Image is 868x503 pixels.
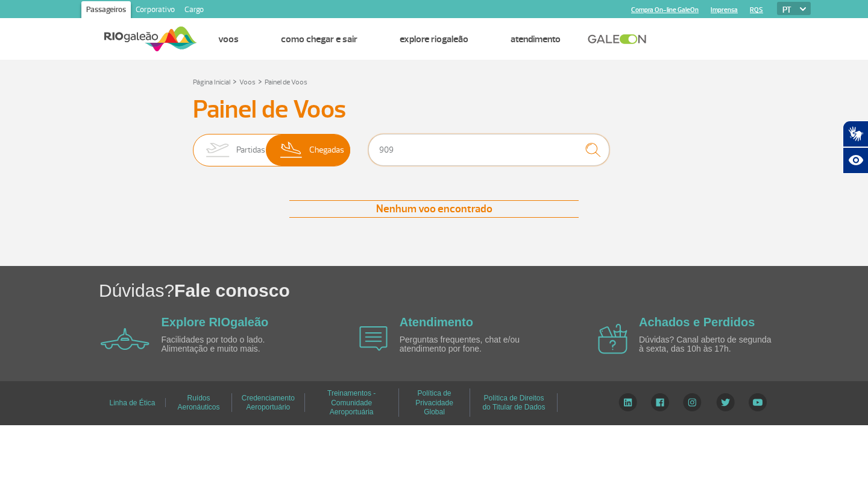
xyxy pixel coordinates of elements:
img: YouTube [749,393,767,411]
a: > [233,74,237,88]
a: Credenciamento Aeroportuário [242,390,295,416]
div: Plugin de acessibilidade da Hand Talk. [843,121,868,174]
a: Atendimento [511,33,561,45]
a: Política de Privacidade Global [415,385,453,420]
a: Página Inicial [193,78,230,87]
img: slider-desembarque [274,134,309,166]
a: Voos [218,33,239,45]
a: Compra On-line GaleOn [631,6,699,14]
a: Política de Direitos do Titular de Dados [482,390,545,416]
p: Dúvidas? Canal aberto de segunda à sexta, das 10h às 17h. [639,335,778,354]
span: Partidas [236,134,265,166]
a: Ruídos Aeronáuticos [177,390,219,416]
img: airplane icon [359,326,388,351]
p: Facilidades por todo o lado. Alimentação e muito mais. [162,335,300,354]
a: Passageiros [81,1,131,21]
a: Imprensa [711,6,738,14]
img: airplane icon [101,328,149,350]
button: Abrir recursos assistivos. [843,147,868,174]
a: Painel de Voos [265,78,307,87]
a: Linha de Ética [109,394,155,411]
a: RQS [750,6,763,14]
img: Facebook [651,393,669,411]
img: slider-embarque [198,134,236,166]
a: Explore RIOgaleão [162,315,269,329]
img: LinkedIn [618,393,637,411]
a: > [258,74,262,88]
span: Chegadas [309,134,344,166]
span: Fale conosco [174,280,290,300]
img: Twitter [716,393,735,411]
h1: Dúvidas? [99,278,868,303]
a: Treinamentos - Comunidade Aeroportuária [327,385,376,420]
a: Atendimento [400,315,473,329]
button: Abrir tradutor de língua de sinais. [843,121,868,147]
img: airplane icon [598,324,627,354]
h3: Painel de Voos [193,95,675,125]
a: Achados e Perdidos [639,315,755,329]
a: Corporativo [131,1,180,21]
a: Explore RIOgaleão [400,33,468,45]
a: Como chegar e sair [281,33,357,45]
input: Voo, cidade ou cia aérea [368,134,609,166]
img: Instagram [683,393,702,411]
a: Cargo [180,1,209,21]
a: Voos [239,78,256,87]
p: Perguntas frequentes, chat e/ou atendimento por fone. [400,335,538,354]
div: Nenhum voo encontrado [289,200,579,218]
